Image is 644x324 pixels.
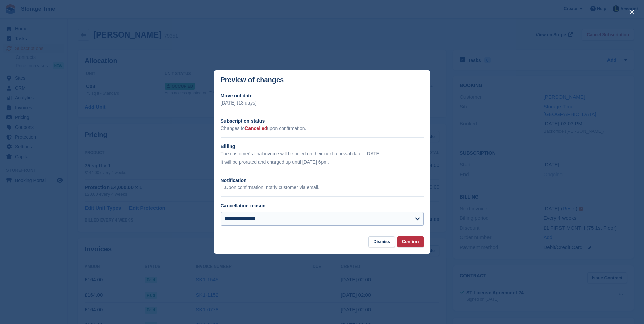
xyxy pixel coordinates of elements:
[221,76,284,84] p: Preview of changes
[221,150,424,157] p: The customer's final invoice will be billed on their next renewal date - [DATE]
[221,185,319,191] label: Upon confirmation, notify customer via email.
[368,236,395,248] button: Dismiss
[397,236,424,248] button: Confirm
[221,125,424,132] p: Changes to upon confirmation.
[221,203,266,208] label: Cancellation reason
[626,7,637,18] button: close
[221,99,424,107] p: [DATE] (13 days)
[221,143,424,150] h2: Billing
[221,185,225,189] input: Upon confirmation, notify customer via email.
[221,118,424,125] h2: Subscription status
[245,125,267,131] span: Cancelled
[221,177,424,184] h2: Notification
[221,159,424,166] p: It will be prorated and charged up until [DATE] 6pm.
[221,92,424,99] h2: Move out date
